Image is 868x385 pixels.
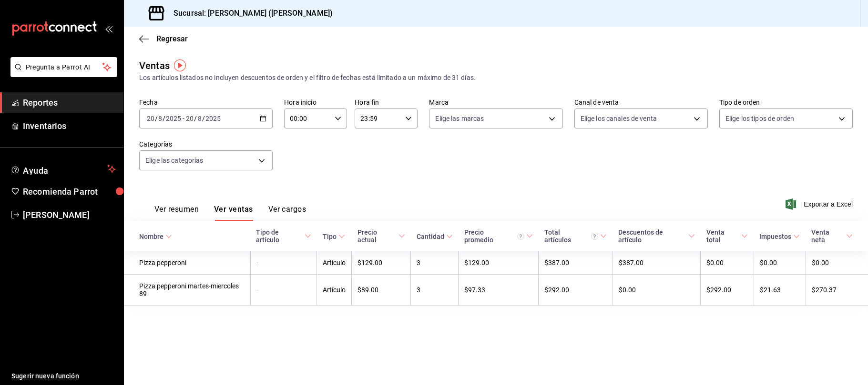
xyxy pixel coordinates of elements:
[355,99,418,106] label: Hora fin
[139,99,273,106] label: Fecha
[706,228,739,244] div: Venta total
[352,251,411,275] td: $129.00
[23,163,103,175] span: Ayuda
[139,73,853,83] div: Los artículos listados no incluyen descuentos de orden y el filtro de fechas está limitado a un m...
[464,228,524,244] div: Precio promedio
[154,205,306,221] div: navigation tabs
[317,251,352,275] td: Artículo
[725,114,794,123] span: Elige los tipos de orden
[613,251,701,275] td: $387.00
[145,156,204,165] span: Elige las categorías
[139,34,188,43] button: Regresar
[754,275,806,306] td: $21.63
[759,233,800,240] span: Impuestos
[202,115,205,122] span: /
[139,233,163,240] div: Nombre
[459,275,539,306] td: $97.33
[719,99,853,106] label: Tipo de orden
[544,228,598,244] div: Total artículos
[23,208,116,221] span: [PERSON_NAME]
[806,275,868,306] td: $270.37
[146,115,155,122] input: --
[417,233,453,240] span: Cantidad
[158,115,163,122] input: --
[139,141,273,148] label: Categorías
[464,228,533,244] span: Precio promedio
[539,251,613,275] td: $387.00
[183,115,184,122] span: -
[613,275,701,306] td: $0.00
[23,185,116,198] span: Recomienda Parrot
[581,114,657,123] span: Elige los canales de venta
[811,228,853,244] span: Venta neta
[268,205,306,221] button: Ver cargos
[759,233,791,240] div: Impuestos
[544,228,607,244] span: Total artículos
[459,251,539,275] td: $129.00
[317,275,352,306] td: Artículo
[194,115,197,122] span: /
[417,233,444,240] div: Cantidad
[154,205,199,221] button: Ver resumen
[787,198,853,210] button: Exportar a Excel
[429,99,562,106] label: Marca
[10,57,117,77] button: Pregunta a Parrot AI
[23,96,116,109] span: Reportes
[618,228,686,244] div: Descuentos de artículo
[105,25,112,32] button: open_drawer_menu
[256,228,303,244] div: Tipo de artículo
[357,228,405,244] span: Precio actual
[256,228,311,244] span: Tipo de artículo
[352,275,411,306] td: $89.00
[323,233,345,240] span: Tipo
[706,228,748,244] span: Venta total
[197,115,202,122] input: --
[250,275,317,306] td: -
[250,251,317,275] td: -
[435,114,484,123] span: Elige las marcas
[574,99,708,106] label: Canal de venta
[185,115,194,122] input: --
[11,371,116,381] span: Sugerir nueva función
[701,251,754,275] td: $0.00
[205,115,221,122] input: ----
[156,34,188,43] span: Regresar
[165,115,182,122] input: ----
[357,228,397,244] div: Precio actual
[806,251,868,275] td: $0.00
[163,115,165,122] span: /
[23,119,116,132] span: Inventarios
[7,69,117,79] a: Pregunta a Parrot AI
[539,275,613,306] td: $292.00
[166,8,333,19] h3: Sucursal: [PERSON_NAME] ([PERSON_NAME])
[139,59,170,73] div: Ventas
[139,233,172,240] span: Nombre
[754,251,806,275] td: $0.00
[124,275,250,306] td: Pizza pepperoni martes-miercoles 89
[26,62,102,72] span: Pregunta a Parrot AI
[811,228,844,244] div: Venta neta
[411,275,459,306] td: 3
[174,59,186,71] img: Tooltip marker
[323,233,337,240] div: Tipo
[618,228,695,244] span: Descuentos de artículo
[591,233,598,240] svg: El total artículos considera cambios de precios en los artículos así como costos adicionales por ...
[411,251,459,275] td: 3
[701,275,754,306] td: $292.00
[517,233,524,240] svg: Precio promedio = Total artículos / cantidad
[155,115,158,122] span: /
[284,99,347,106] label: Hora inicio
[124,251,250,275] td: Pizza pepperoni
[214,205,253,221] button: Ver ventas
